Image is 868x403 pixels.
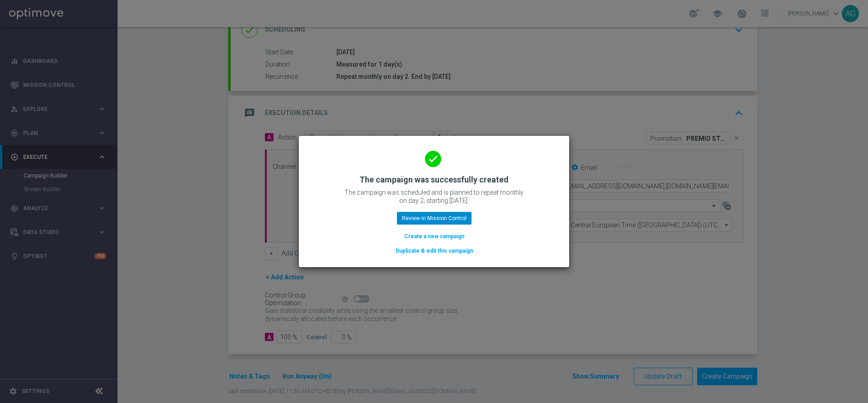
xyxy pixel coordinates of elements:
h2: The campaign was successfully created [359,174,509,185]
p: The campaign was scheduled and is planned to repeat monthly on day 2, starting [DATE]. [344,188,524,205]
button: Duplicate & edit this campaign [395,246,474,256]
button: Review in Mission Control [397,212,472,225]
button: Create a new campaign [403,231,465,241]
i: done [425,151,441,167]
